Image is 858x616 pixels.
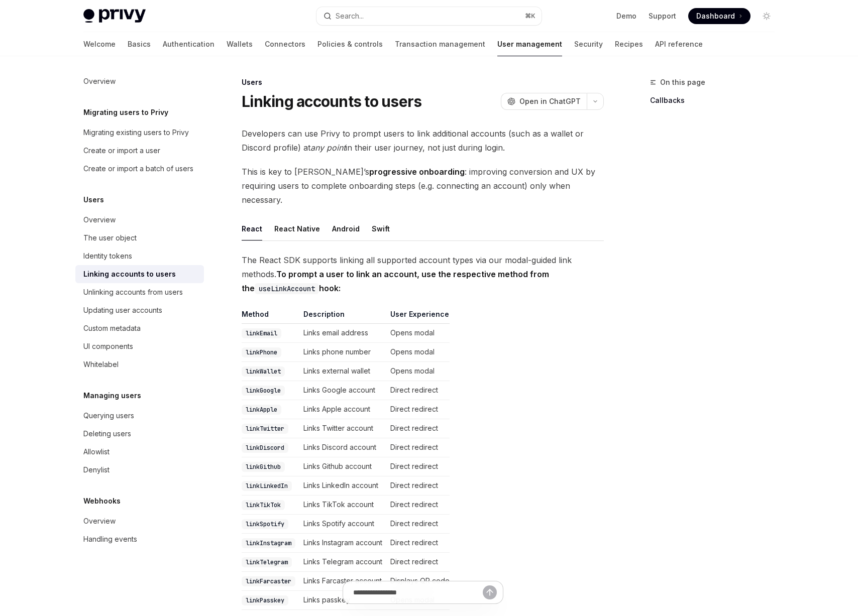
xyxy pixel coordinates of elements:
[83,9,146,23] img: light logo
[83,268,176,280] div: Linking accounts to users
[75,319,204,337] a: Custom metadata
[242,443,288,453] code: linkDiscord
[336,10,364,22] div: Search...
[75,247,204,265] a: Identity tokens
[75,443,204,461] a: Allowlist
[386,476,450,496] td: Direct redirect
[128,32,151,56] a: Basics
[83,464,110,476] div: Denylist
[83,75,116,87] div: Overview
[83,127,189,139] div: Migrating existing users to Privy
[83,390,141,402] h5: Managing users
[386,381,450,400] td: Direct redirect
[83,232,137,244] div: The user object
[242,405,281,415] code: linkApple
[299,324,386,343] td: Links email address
[386,400,450,419] td: Direct redirect
[501,93,587,110] button: Open in ChatGPT
[83,533,137,545] div: Handling events
[265,32,305,56] a: Connectors
[75,530,204,548] a: Handling events
[519,96,581,106] span: Open in ChatGPT
[75,425,204,443] a: Deleting users
[242,500,285,510] code: linkTikTok
[299,362,386,381] td: Links external wallet
[332,217,360,240] button: Android
[83,250,132,262] div: Identity tokens
[274,217,320,240] button: React Native
[299,309,386,324] th: Description
[75,124,204,142] a: Migrating existing users to Privy
[386,309,450,324] th: User Experience
[299,419,386,438] td: Links Twitter account
[75,211,204,229] a: Overview
[242,269,549,293] strong: To prompt a user to link an account, use the respective method from the hook:
[759,8,775,24] button: Toggle dark mode
[242,519,288,529] code: linkSpotify
[83,32,116,56] a: Welcome
[299,496,386,515] td: Links TikTok account
[616,11,636,21] a: Demo
[83,304,162,316] div: Updating user accounts
[83,322,141,334] div: Custom metadata
[75,461,204,479] a: Denylist
[242,366,285,377] code: linkWallet
[386,572,450,591] td: Displays QR code
[242,481,292,491] code: linkLinkedIn
[83,340,133,352] div: UI components
[242,165,604,207] span: This is key to [PERSON_NAME]’s : improving conversion and UX by requiring users to complete onboa...
[242,127,604,155] span: Developers can use Privy to prompt users to link additional accounts (such as a wallet or Discord...
[696,11,735,21] span: Dashboard
[574,32,603,56] a: Security
[299,515,386,534] td: Links Spotify account
[310,143,346,153] em: any point
[75,142,204,160] a: Create or import a user
[75,407,204,425] a: Querying users
[75,512,204,530] a: Overview
[83,163,193,175] div: Create or import a batch of users
[649,11,676,21] a: Support
[688,8,750,24] a: Dashboard
[242,328,281,338] code: linkEmail
[83,194,104,206] h5: Users
[317,32,383,56] a: Policies & controls
[83,515,116,527] div: Overview
[650,92,783,108] a: Callbacks
[386,419,450,438] td: Direct redirect
[83,428,131,440] div: Deleting users
[242,557,292,567] code: linkTelegram
[483,585,497,599] button: Send message
[83,358,119,371] div: Whitelabel
[83,410,134,422] div: Querying users
[615,32,643,56] a: Recipes
[299,457,386,476] td: Links Github account
[227,32,253,56] a: Wallets
[83,214,116,226] div: Overview
[655,32,703,56] a: API reference
[242,347,281,357] code: linkPhone
[255,283,319,294] code: useLinkAccount
[299,381,386,400] td: Links Google account
[369,167,465,177] strong: progressive onboarding
[386,457,450,476] td: Direct redirect
[386,362,450,381] td: Opens modal
[299,400,386,419] td: Links Apple account
[299,572,386,591] td: Links Farcaster account
[395,32,485,56] a: Transaction management
[299,438,386,457] td: Links Discord account
[660,76,705,88] span: On this page
[497,32,562,56] a: User management
[372,217,390,240] button: Swift
[83,145,160,157] div: Create or import a user
[75,72,204,90] a: Overview
[386,438,450,457] td: Direct redirect
[242,253,604,295] span: The React SDK supports linking all supported account types via our modal-guided link methods.
[386,515,450,534] td: Direct redirect
[83,106,168,118] h5: Migrating users to Privy
[83,286,183,298] div: Unlinking accounts from users
[242,92,421,110] h1: Linking accounts to users
[75,160,204,178] a: Create or import a batch of users
[75,283,204,301] a: Unlinking accounts from users
[75,355,204,374] a: Whitelabel
[242,386,285,396] code: linkGoogle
